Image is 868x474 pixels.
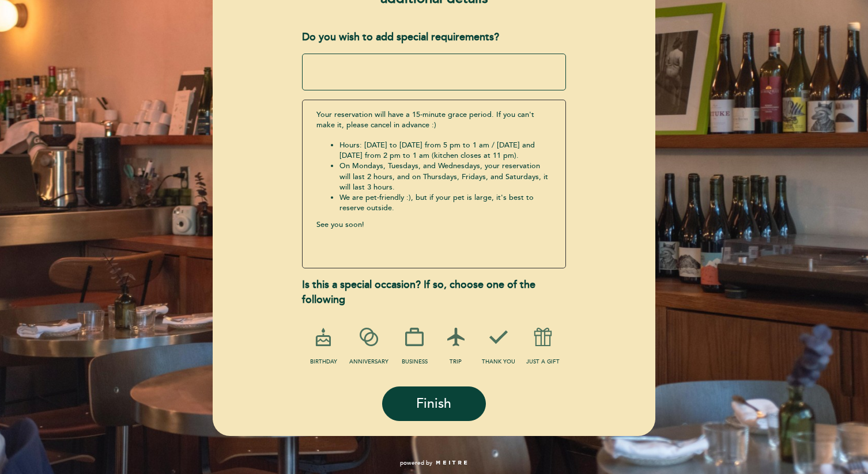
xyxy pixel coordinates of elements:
li: On Mondays, Tuesdays, and Wednesdays, your reservation will last 2 hours, and on Thursdays, Frida... [339,161,552,192]
span: trip [450,358,462,365]
li: We are pet-friendly :), but if your pet is large, it's best to reserve outside. [339,192,552,214]
span: thank you [482,358,515,365]
img: MEITRE [435,460,468,466]
p: Your reservation will have a 15-minute grace period. If you can't make it, please cancel in advan... [316,109,552,131]
li: Hours: [DATE] to [DATE] from 5 pm to 1 am / [DATE] and [DATE] from 2 pm to 1 am (kitchen closes a... [339,140,552,161]
span: just a gift [526,358,560,365]
p: See you soon! [316,219,552,230]
a: powered by [400,459,468,467]
span: Finish [416,396,451,412]
span: anniversary [349,358,388,365]
span: business [402,358,428,365]
div: Do you wish to add special requirements? [302,30,567,45]
button: Finish [382,386,486,421]
span: powered by [400,459,432,467]
span: birthday [310,358,337,365]
div: Is this a special occasion? If so, choose one of the following [302,278,567,307]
